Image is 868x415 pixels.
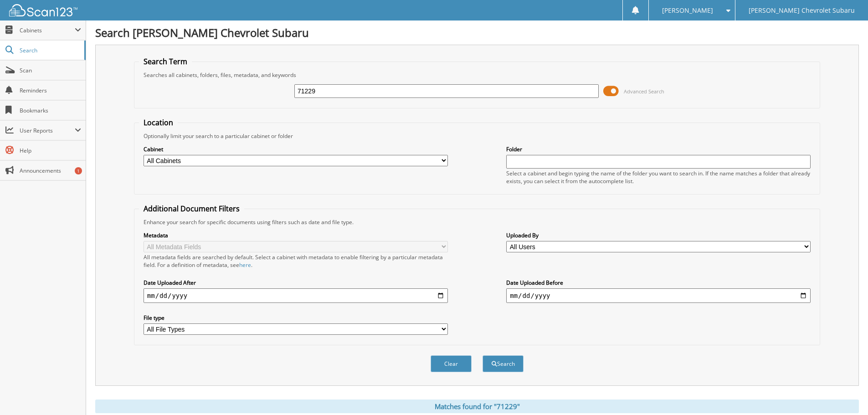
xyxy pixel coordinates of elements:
[95,400,859,413] div: Matches found for "71229"
[20,167,81,174] span: Announcements
[506,279,811,287] label: Date Uploaded Before
[20,127,75,134] span: User Reports
[139,71,815,79] div: Searches all cabinets, folders, files, metadata, and keywords
[20,26,75,34] span: Cabinets
[139,218,815,226] div: Enhance your search for specific documents using filters such as date and file type.
[139,118,178,128] legend: Location
[144,279,448,287] label: Date Uploaded After
[506,145,811,153] label: Folder
[749,8,855,13] span: [PERSON_NAME] Chevrolet Subaru
[20,147,81,154] span: Help
[20,107,81,114] span: Bookmarks
[144,314,448,322] label: File type
[144,288,448,303] input: start
[139,132,815,140] div: Optionally limit your search to a particular cabinet or folder
[139,56,192,67] legend: Search Term
[75,167,82,174] div: 1
[95,25,859,40] h1: Search [PERSON_NAME] Chevrolet Subaru
[506,288,811,303] input: end
[20,87,81,94] span: Reminders
[431,355,472,372] button: Clear
[144,253,448,269] div: All metadata fields are searched by default. Select a cabinet with metadata to enable filtering b...
[139,204,244,214] legend: Additional Document Filters
[20,46,80,54] span: Search
[9,4,77,16] img: scan123-logo-white.svg
[506,231,811,239] label: Uploaded By
[239,261,251,269] a: here
[662,8,713,13] span: [PERSON_NAME]
[506,169,811,185] div: Select a cabinet and begin typing the name of the folder you want to search in. If the name match...
[144,145,448,153] label: Cabinet
[144,231,448,239] label: Metadata
[624,88,664,95] span: Advanced Search
[483,355,524,372] button: Search
[20,67,81,74] span: Scan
